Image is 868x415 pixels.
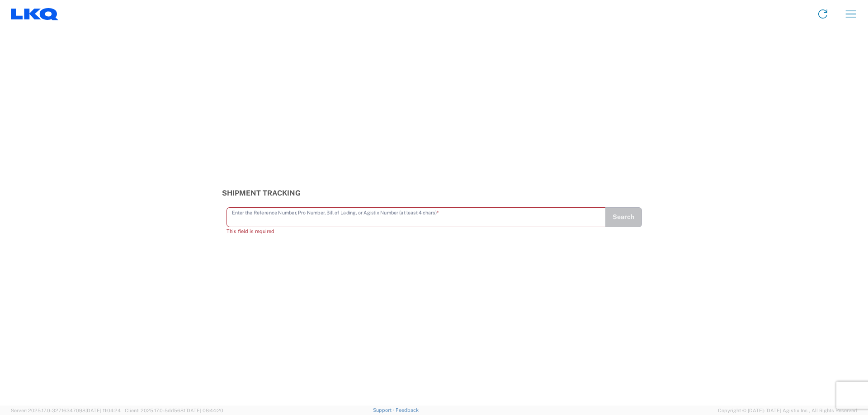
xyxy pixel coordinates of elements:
a: Feedback [396,407,419,413]
span: Copyright © [DATE]-[DATE] Agistix Inc., All Rights Reserved [718,406,857,415]
span: [DATE] 08:44:20 [185,408,223,413]
a: Support [373,407,396,413]
span: Client: 2025.17.0-5dd568f [125,408,223,413]
div: This field is required [226,227,605,235]
span: [DATE] 11:04:24 [85,408,121,413]
h3: Shipment Tracking [222,189,646,197]
span: Server: 2025.17.0-327f6347098 [11,408,121,413]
